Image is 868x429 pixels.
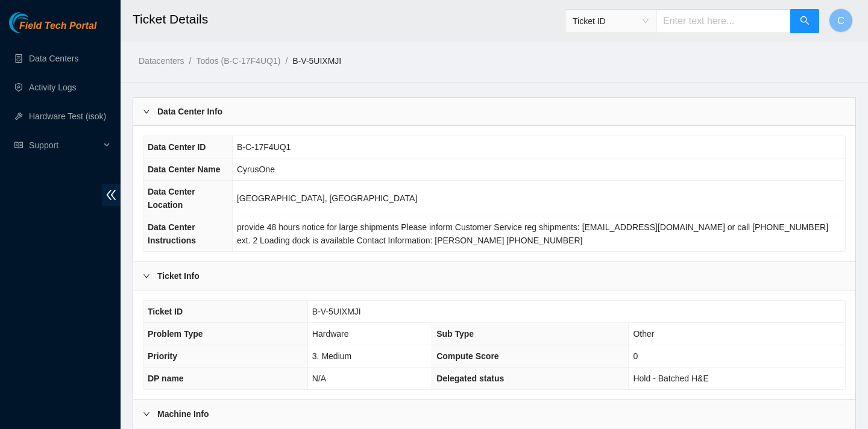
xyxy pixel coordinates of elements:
a: Datacenters [139,56,184,66]
span: right [143,108,150,115]
div: Data Center Info [133,98,855,125]
span: Data Center Instructions [148,222,196,245]
span: Hold - Batched H&E [633,374,708,383]
a: Hardware Test (isok) [29,111,106,121]
span: Data Center ID [148,142,206,152]
span: C [837,13,844,28]
span: Field Tech Portal [19,20,96,32]
button: search [790,9,819,33]
span: 3. Medium [312,351,351,361]
span: / [189,56,191,66]
a: Akamai TechnologiesField Tech Portal [9,22,96,37]
a: B-V-5UIXMJI [292,56,341,66]
span: Compute Score [436,351,498,361]
span: provide 48 hours notice for large shipments Please inform Customer Service reg shipments: [EMAIL_... [237,222,828,245]
span: Data Center Location [148,187,195,210]
span: Other [633,329,654,339]
b: Ticket Info [157,269,200,283]
span: B-C-17F4UQ1 [237,142,291,152]
b: Data Center Info [157,105,222,118]
span: Hardware [312,329,349,339]
span: Priority [148,351,177,361]
span: Ticket ID [148,307,183,316]
a: Data Centers [29,54,78,63]
a: Activity Logs [29,83,77,92]
span: search [800,16,810,27]
input: Enter text here... [656,9,791,33]
span: Support [29,133,100,157]
span: right [143,272,150,280]
span: DP name [148,374,184,383]
span: N/A [312,374,326,383]
div: Machine Info [133,400,855,428]
span: / [285,56,288,66]
span: double-left [102,184,121,206]
b: Machine Info [157,407,209,421]
img: Akamai Technologies [9,12,61,33]
span: CyrusOne [237,164,275,174]
span: B-V-5UIXMJI [312,307,361,316]
span: 0 [633,351,638,361]
button: C [829,8,853,33]
div: Ticket Info [133,262,855,290]
span: Data Center Name [148,164,221,174]
span: [GEOGRAPHIC_DATA], [GEOGRAPHIC_DATA] [237,193,417,203]
span: Problem Type [148,329,203,339]
span: right [143,410,150,418]
span: read [14,141,23,149]
span: Sub Type [436,329,474,339]
a: Todos (B-C-17F4UQ1) [196,56,280,66]
span: Delegated status [436,374,504,383]
span: Ticket ID [573,12,649,30]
